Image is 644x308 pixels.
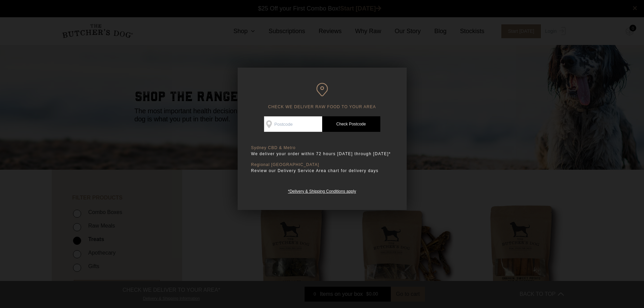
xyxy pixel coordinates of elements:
h6: CHECK WE DELIVER RAW FOOD TO YOUR AREA [251,83,393,110]
p: Sydney CBD & Metro [251,145,393,150]
a: *Delivery & Shipping Conditions apply [288,187,356,194]
a: Check Postcode [322,116,380,132]
p: Regional [GEOGRAPHIC_DATA] [251,162,393,167]
p: We deliver your order within 72 hours [DATE] through [DATE]* [251,150,393,157]
input: Postcode [264,116,322,132]
p: Review our Delivery Service Area chart for delivery days [251,167,393,174]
